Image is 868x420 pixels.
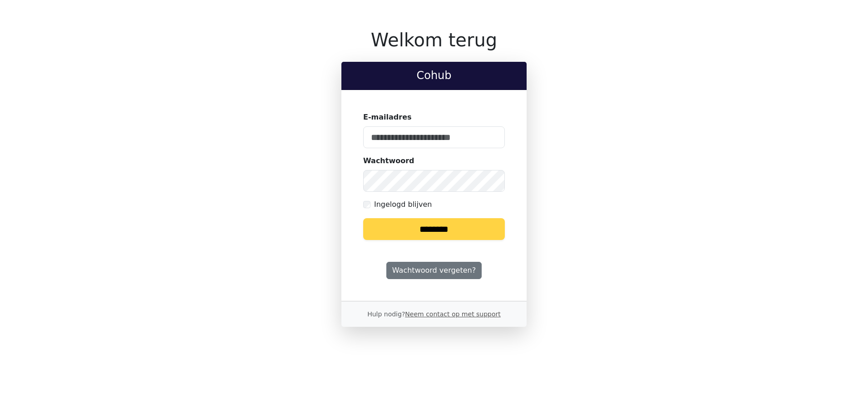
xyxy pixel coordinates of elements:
small: Hulp nodig? [367,310,501,318]
h1: Welkom terug [341,29,527,51]
h2: Cohub [349,69,519,82]
label: Ingelogd blijven [374,199,432,210]
a: Wachtwoord vergeten? [386,262,482,279]
label: E-mailadres [363,112,412,123]
a: Neem contact op met support [405,310,500,318]
label: Wachtwoord [363,155,414,166]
